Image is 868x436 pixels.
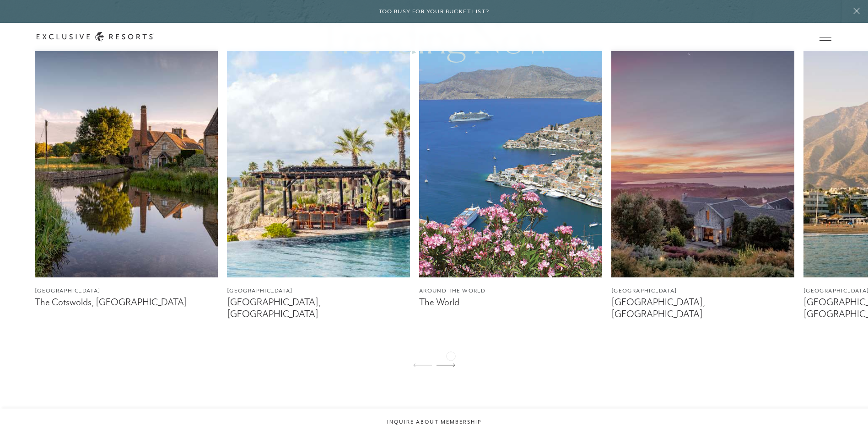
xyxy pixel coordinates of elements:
figcaption: [GEOGRAPHIC_DATA], [GEOGRAPHIC_DATA] [227,297,410,319]
figcaption: [GEOGRAPHIC_DATA] [611,287,794,295]
a: Around the WorldThe World [419,49,602,308]
button: Open navigation [819,34,831,40]
a: [GEOGRAPHIC_DATA][GEOGRAPHIC_DATA], [GEOGRAPHIC_DATA] [227,49,410,320]
h6: Too busy for your bucket list? [379,7,490,16]
figcaption: The World [419,297,602,308]
figcaption: [GEOGRAPHIC_DATA] [35,287,218,295]
figcaption: The Cotswolds, [GEOGRAPHIC_DATA] [35,297,218,308]
figcaption: [GEOGRAPHIC_DATA] [227,287,410,295]
figcaption: Around the World [419,287,602,295]
a: [GEOGRAPHIC_DATA]The Cotswolds, [GEOGRAPHIC_DATA] [35,49,218,308]
a: [GEOGRAPHIC_DATA][GEOGRAPHIC_DATA], [GEOGRAPHIC_DATA] [611,49,794,320]
figcaption: [GEOGRAPHIC_DATA], [GEOGRAPHIC_DATA] [611,297,794,319]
